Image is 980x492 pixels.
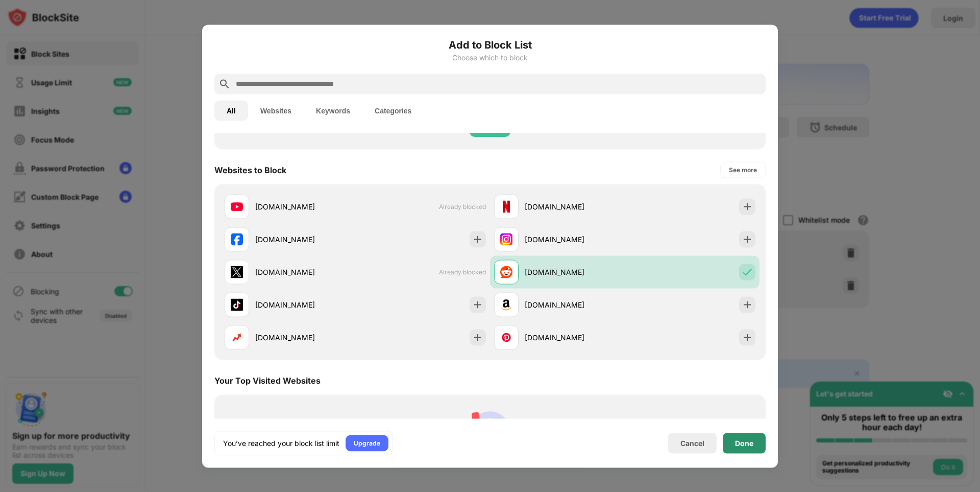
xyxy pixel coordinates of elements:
[729,165,757,175] div: See more
[255,234,355,245] div: [DOMAIN_NAME]
[439,203,486,210] span: Already blocked
[255,299,355,310] div: [DOMAIN_NAME]
[680,439,704,448] div: Cancel
[231,233,243,245] img: favicons
[214,375,321,385] div: Your Top Visited Websites
[214,53,766,61] div: Choose which to block
[231,298,243,311] img: favicons
[214,165,286,175] div: Websites to Block
[304,100,362,121] button: Keywords
[248,100,304,121] button: Websites
[223,438,339,448] div: You’ve reached your block list limit
[214,100,248,121] button: All
[354,438,380,448] div: Upgrade
[255,201,355,212] div: [DOMAIN_NAME]
[525,267,625,277] div: [DOMAIN_NAME]
[525,234,625,245] div: [DOMAIN_NAME]
[255,267,355,277] div: [DOMAIN_NAME]
[231,200,243,213] img: favicons
[231,331,243,343] img: favicons
[500,331,512,343] img: favicons
[525,299,625,310] div: [DOMAIN_NAME]
[525,201,625,212] div: [DOMAIN_NAME]
[439,268,486,276] span: Already blocked
[214,37,766,52] h6: Add to Block List
[362,100,424,121] button: Categories
[231,266,243,278] img: favicons
[500,266,512,278] img: favicons
[465,407,514,456] img: personal-suggestions.svg
[218,78,231,90] img: search.svg
[255,332,355,343] div: [DOMAIN_NAME]
[525,332,625,343] div: [DOMAIN_NAME]
[500,200,512,213] img: favicons
[500,298,512,311] img: favicons
[735,439,753,447] div: Done
[500,233,512,245] img: favicons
